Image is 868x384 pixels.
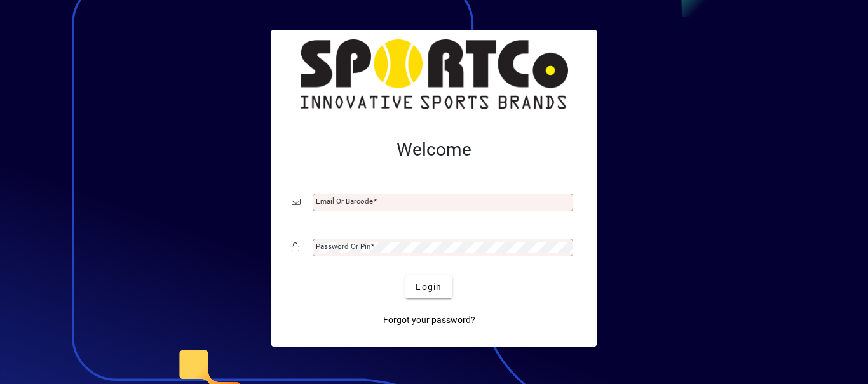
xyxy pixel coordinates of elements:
a: Forgot your password? [378,308,480,331]
mat-label: Password or Pin [316,242,370,251]
button: Login [405,275,452,298]
span: Login [416,281,442,294]
mat-label: Email or Barcode [316,197,373,206]
h2: Welcome [292,139,576,161]
span: Forgot your password? [383,314,475,327]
